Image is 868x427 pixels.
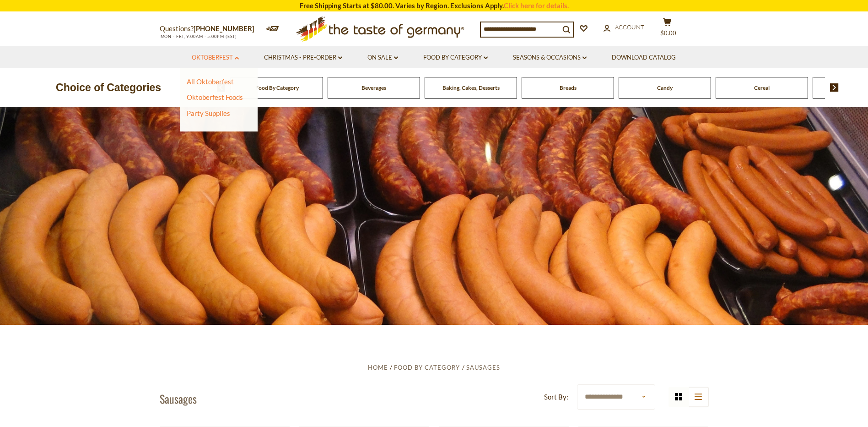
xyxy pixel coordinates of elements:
[187,109,230,117] a: Party Supplies
[192,53,239,63] a: Oktoberfest
[160,34,237,39] span: MON - FRI, 9:00AM - 5:00PM (EST)
[255,84,299,91] a: Food By Category
[660,29,676,37] span: $0.00
[504,1,569,10] a: Click here for details.
[513,53,587,63] a: Seasons & Occasions
[615,23,644,31] span: Account
[187,77,234,86] a: All Oktoberfest
[368,364,388,371] a: Home
[194,24,254,33] a: [PHONE_NUMBER]
[442,84,500,91] a: Baking, Cakes, Desserts
[187,93,243,101] a: Oktoberfest Foods
[544,391,568,403] label: Sort By:
[466,364,500,371] a: Sausages
[264,53,342,63] a: Christmas - PRE-ORDER
[560,84,577,91] a: Breads
[160,392,197,405] h1: Sausages
[604,22,644,33] a: Account
[394,364,460,371] a: Food By Category
[612,53,676,63] a: Download Catalog
[830,83,839,92] img: next arrow
[654,18,681,41] button: $0.00
[657,84,673,91] a: Candy
[361,84,386,91] a: Beverages
[160,23,261,35] p: Questions?
[367,53,398,63] a: On Sale
[754,84,770,91] a: Cereal
[423,53,488,63] a: Food By Category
